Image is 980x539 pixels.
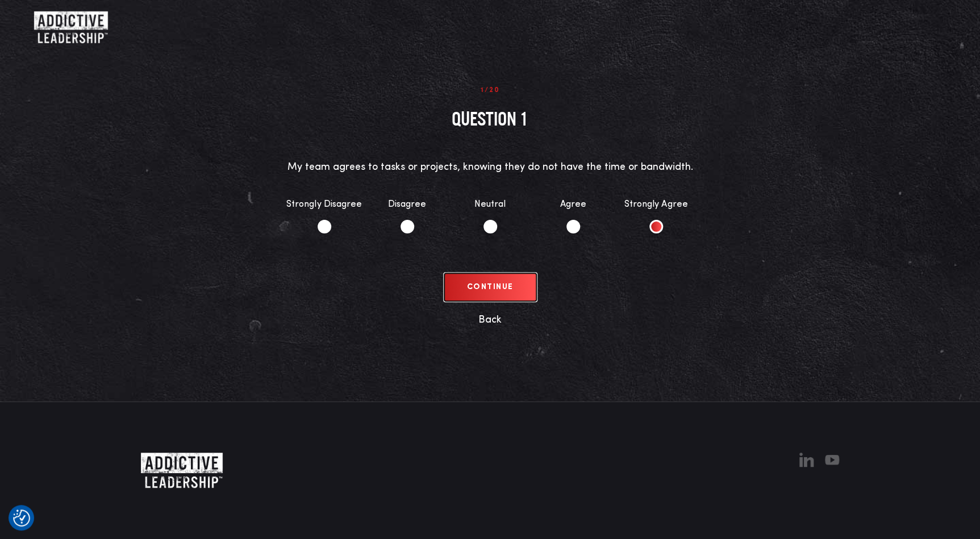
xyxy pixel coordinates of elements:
[141,453,223,488] img: Business Logo
[799,453,814,467] img: Linkedin
[13,509,30,527] img: Revisit consent button
[205,107,776,131] h3: Question 1
[34,11,102,34] a: Home
[141,453,223,488] a: Home link
[624,200,687,209] span: Strongly Agree
[474,200,506,209] span: Neutral
[825,454,839,465] img: YouTube
[193,160,787,175] p: My team agrees to tasks or projects, knowing they do not have the time or bandwidth.
[193,85,787,95] p: 1/20
[388,200,427,209] span: Disagree
[825,453,839,467] a: YouTube
[560,200,586,209] span: Agree
[13,509,30,527] button: Consent Preferences
[291,312,689,328] p: Back
[444,273,536,301] button: Continue
[286,200,362,209] span: Strongly Disagree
